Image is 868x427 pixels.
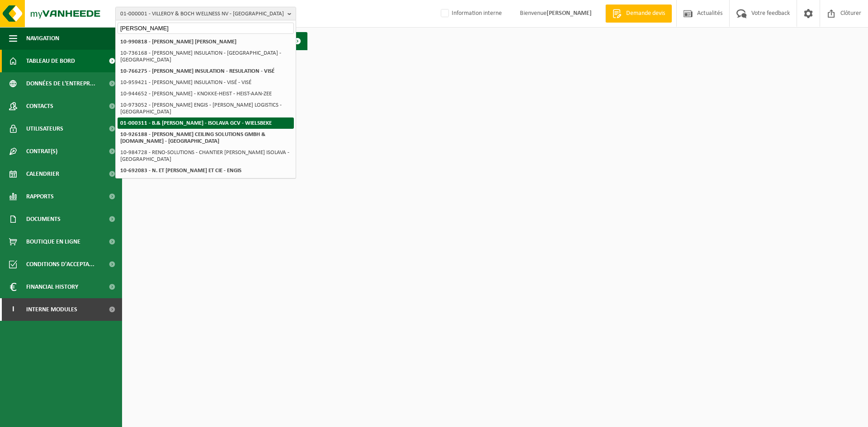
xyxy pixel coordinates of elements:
li: 10-944652 - [PERSON_NAME] - KNOKKE-HEIST - HEIST-AAN-ZEE [118,88,294,99]
span: Navigation [26,27,59,50]
strong: 01-000311 - B.& [PERSON_NAME] - ISOLAVA GCV - WIELSBEKE [120,120,272,126]
li: 10-984728 - RENO-SOLUTIONS - CHANTIER [PERSON_NAME] ISOLAVA - [GEOGRAPHIC_DATA] [118,147,294,165]
span: Données de l'entrepr... [26,72,95,95]
li: 10-894543 - VAN HAPPEN WERF [PERSON_NAME][GEOGRAPHIC_DATA] [GEOGRAPHIC_DATA] [118,176,294,194]
span: Contrat(s) [26,140,57,163]
span: Contacts [26,95,53,117]
span: Tableau de bord [26,50,75,72]
a: Demande devis [605,5,672,23]
span: Rapports [26,185,54,208]
span: Documents [26,208,61,230]
strong: 10-990818 - [PERSON_NAME] [PERSON_NAME] [120,39,236,45]
span: Financial History [26,276,78,298]
strong: [PERSON_NAME] [547,10,592,17]
li: 10-973052 - [PERSON_NAME] ENGIS - [PERSON_NAME] LOGISTICS - [GEOGRAPHIC_DATA] [118,99,294,117]
strong: 10-766275 - [PERSON_NAME] INSULATION - RESULATION - VISÉ [120,68,274,74]
input: Chercher des succursales liées [118,23,294,34]
span: Utilisateurs [26,117,63,140]
span: Demande devis [624,9,667,18]
li: 10-959421 - [PERSON_NAME] INSULATION - VISÉ - VISÉ [118,77,294,88]
span: 01-000001 - VILLEROY & BOCH WELLNESS NV - [GEOGRAPHIC_DATA] [120,7,284,21]
span: Boutique en ligne [26,230,80,253]
strong: 10-926188 - [PERSON_NAME] CEILING SOLUTIONS GMBH & [DOMAIN_NAME] - [GEOGRAPHIC_DATA] [120,131,265,144]
span: Calendrier [26,163,59,185]
span: Conditions d'accepta... [26,253,94,276]
li: 10-736168 - [PERSON_NAME] INSULATION - [GEOGRAPHIC_DATA] - [GEOGRAPHIC_DATA] [118,47,294,66]
span: Interne modules [26,298,77,321]
label: Information interne [439,7,502,20]
strong: 10-692083 - N. ET [PERSON_NAME] ET CIE - ENGIS [120,168,241,174]
span: I [9,298,17,321]
button: 01-000001 - VILLEROY & BOCH WELLNESS NV - [GEOGRAPHIC_DATA] [115,7,296,20]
